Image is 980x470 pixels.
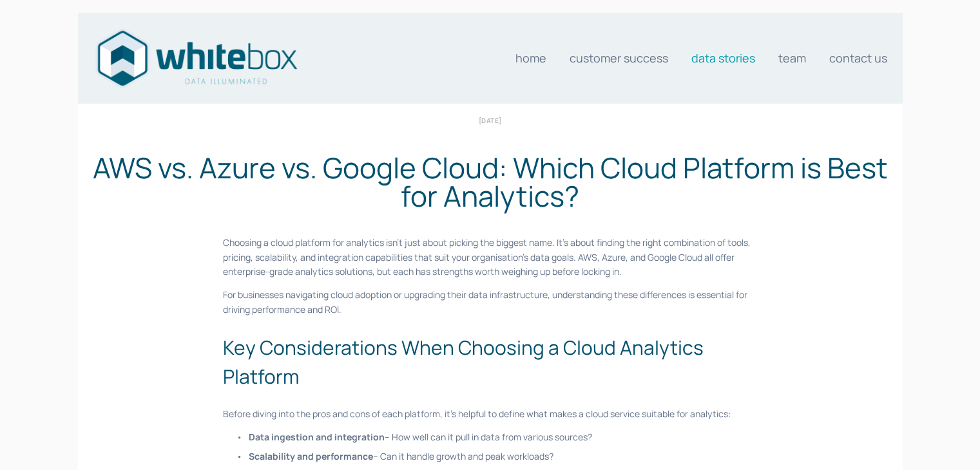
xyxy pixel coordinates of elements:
[829,45,887,71] a: Contact us
[84,153,896,210] h1: AWS vs. Azure vs. Google Cloud: Which Cloud Platform is Best for Analytics?
[570,45,668,71] a: Customer Success
[223,407,757,421] p: Before diving into the pros and cons of each platform, it's helpful to define what makes a cloud ...
[479,113,502,127] time: [DATE]
[249,431,385,443] strong: Data ingestion and integration
[93,26,300,90] img: Data consultants
[223,288,757,317] p: For businesses navigating cloud adoption or upgrading their data infrastructure, understanding th...
[249,449,757,464] p: – Can it handle growth and peak workloads?
[778,45,806,71] a: Team
[249,430,757,444] p: – How well can it pull in data from various sources?
[249,450,373,462] strong: Scalability and performance
[691,45,755,71] a: Data stories
[223,236,757,279] p: Choosing a cloud platform for analytics isn't just about picking the biggest name. It’s about fin...
[223,333,757,391] h2: Key Considerations When Choosing a Cloud Analytics Platform
[515,45,546,71] a: Home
